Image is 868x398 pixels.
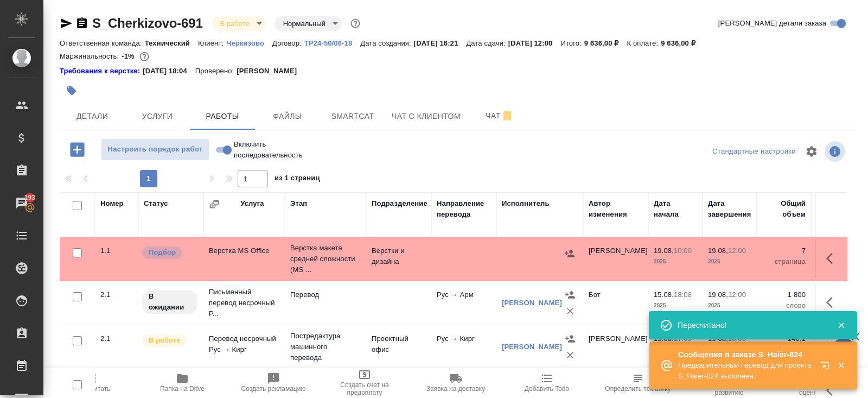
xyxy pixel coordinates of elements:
div: Общий объем [762,198,806,220]
p: В работе [149,335,180,346]
p: 2025 [708,300,751,311]
div: Исполнитель назначен, приступать к работе пока рано [141,289,198,315]
div: Исполнитель [502,198,550,209]
button: Закрыть [830,361,852,370]
div: В работе [275,16,342,31]
button: Скопировать ссылку для ЯМессенджера [60,17,73,30]
button: Сгруппировать [209,199,220,210]
p: 9 636,00 ₽ [661,39,704,47]
p: Проверено: [195,66,237,77]
button: Создать счет на предоплату [319,368,410,398]
a: [PERSON_NAME] [502,299,562,307]
div: Исполнитель выполняет работу [141,333,198,348]
div: Автор изменения [589,198,643,220]
button: Здесь прячутся важные кнопки [820,289,846,315]
a: [PERSON_NAME] [502,343,562,351]
p: 2025 [654,256,697,267]
div: Дата начала [654,198,697,220]
p: Сообщения в заказе S_Haier-824 [678,349,814,360]
div: Номер [100,198,124,209]
td: Перевод несрочный Рус → Кирг [203,328,285,366]
p: Технический [145,39,198,47]
button: Добавить Todo [501,368,592,398]
button: Добавить тэг [60,79,84,103]
button: Удалить [562,303,578,319]
td: Рус → Арм [431,284,496,322]
button: Скопировать ссылку [75,17,88,30]
button: Нормальный [280,19,329,28]
button: Заявка на доставку [410,368,501,398]
button: Удалить [562,347,578,363]
p: Подбор [149,247,176,258]
div: 2.1 [100,289,133,300]
div: Подразделение [372,198,427,209]
button: Создать рекламацию [228,368,319,398]
button: Назначить [562,287,578,303]
span: Создать счет на предоплату [325,381,404,396]
button: Определить тематику [592,368,684,398]
td: Верстки и дизайна [366,240,431,278]
button: Добавить работу [62,138,92,161]
button: Открыть в новой вкладке [814,355,840,381]
button: Закрыть [830,320,852,330]
span: 193 [18,192,42,203]
p: 18:08 [674,290,692,299]
p: страница [762,256,806,267]
p: 19.08, [708,290,728,299]
div: В работе [212,16,266,31]
button: Назначить [562,331,578,347]
td: Верстка MS Office [203,240,285,278]
a: ТР24-50/06-18 [304,38,361,47]
span: Файлы [261,110,314,123]
span: Добавить Todo [525,385,569,393]
span: Создать рекламацию [241,385,306,393]
p: Черкизово [226,39,272,47]
div: split button [710,143,799,160]
p: [DATE] 12:00 [508,39,561,47]
p: 19.08, [654,247,674,255]
p: 15.08, [654,290,674,299]
button: Здесь прячутся важные кнопки [820,245,846,271]
span: Включить последовательность [234,139,312,161]
span: Чат с клиентом [392,110,461,123]
p: Договор: [272,39,304,47]
p: [PERSON_NAME] [237,66,305,77]
p: 2025 [654,300,697,311]
p: Предварительный перевод для проекта S_Haier-824 выполнен. [678,360,814,382]
div: Пересчитано! [678,320,821,331]
p: слово [762,300,806,311]
p: Дата создания: [360,39,413,47]
td: [PERSON_NAME] [583,240,648,278]
button: Пересчитать [46,368,137,398]
p: Маржинальность: [60,52,122,60]
span: из 1 страниц [275,172,320,187]
span: Настроить порядок работ [107,143,203,156]
p: 7 [762,245,806,256]
td: Письменный перевод несрочный Р... [203,281,285,325]
span: Детали [66,110,118,123]
p: ТР24-50/06-18 [304,39,361,47]
button: Папка на Drive [137,368,228,398]
p: Перевод [290,289,361,300]
span: Услуги [131,110,183,123]
div: Статус [144,198,168,209]
span: Определить тематику [605,385,671,393]
span: Папка на Drive [160,385,205,393]
p: -1% [122,52,137,60]
p: 19.08, [708,247,728,255]
button: 8134.97 RUB; [137,49,151,64]
span: Заявка на доставку [426,385,485,393]
button: Настроить порядок работ [101,138,209,161]
span: Чат [474,109,526,123]
p: В ожидании [149,291,190,313]
span: Smartcat [327,110,379,123]
a: Черкизово [226,38,272,47]
button: Доп статусы указывают на важность/срочность заказа [348,16,362,30]
a: Требования к верстке: [60,66,143,77]
p: 10:00 [674,247,692,255]
button: Назначить [561,245,578,262]
p: [DATE] 16:21 [414,39,467,47]
button: В работе [217,19,253,28]
a: 193 [3,189,41,217]
td: Рус → Кирг [431,328,496,366]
